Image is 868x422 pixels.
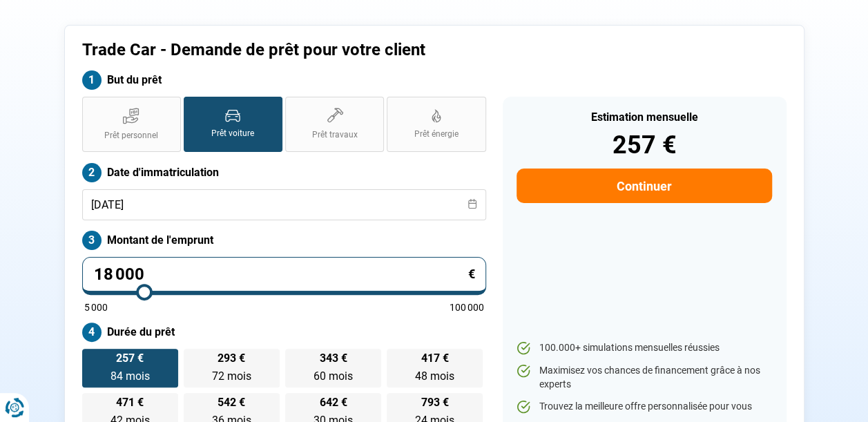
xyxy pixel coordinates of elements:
label: Montant de l'emprunt [82,231,486,250]
span: Prêt travaux [312,129,358,141]
h1: Trade Car - Demande de prêt pour votre client [82,40,606,60]
span: Prêt énergie [414,128,459,140]
div: 257 € [517,133,771,157]
label: But du prêt [82,70,486,90]
label: Date d'immatriculation [82,163,486,182]
span: 84 mois [110,370,150,383]
li: Maximisez vos chances de financement grâce à nos experts [517,364,771,391]
span: 257 € [116,353,144,364]
span: 417 € [421,353,449,364]
span: 471 € [116,397,144,408]
li: 100.000+ simulations mensuelles réussies [517,341,771,355]
label: Durée du prêt [82,323,486,342]
input: jj/mm/aaaa [82,189,486,220]
span: 5 000 [84,303,108,312]
button: Continuer [517,169,771,203]
span: 60 mois [314,370,353,383]
span: 642 € [320,397,347,408]
span: Prêt personnel [104,130,158,142]
span: 542 € [218,397,245,408]
li: Trouvez la meilleure offre personnalisée pour vous [517,400,771,414]
span: 100 000 [450,303,484,312]
span: 293 € [218,353,245,364]
span: 72 mois [212,370,251,383]
span: 793 € [421,397,449,408]
span: Prêt voiture [211,128,254,140]
span: 343 € [320,353,347,364]
div: Estimation mensuelle [517,112,771,123]
span: € [468,268,475,280]
span: 48 mois [415,370,454,383]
